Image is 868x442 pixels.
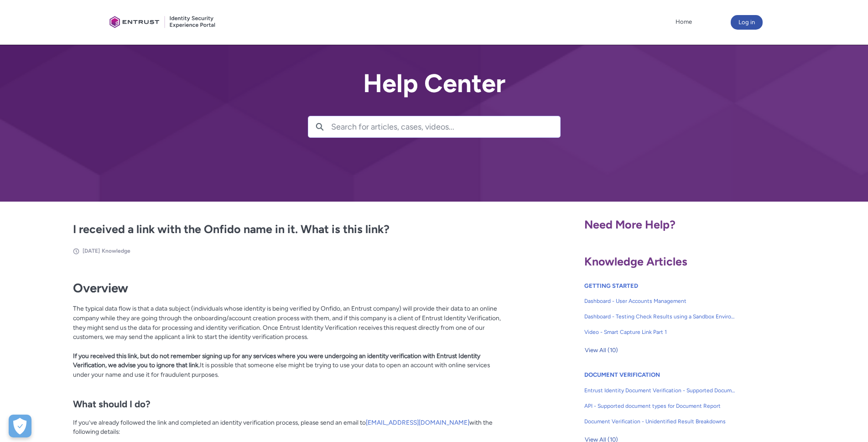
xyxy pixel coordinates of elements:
h2: What should I do? [73,387,505,410]
a: DOCUMENT VERIFICATION [584,371,660,378]
button: Open Preferences [9,415,31,437]
span: Knowledge Articles [584,255,687,268]
strong: Overview [73,281,128,296]
span: API - Supported document types for Document Report [584,402,736,410]
a: GETTING STARTED [584,282,638,289]
div: Cookie Preferences [9,415,31,437]
input: Search for articles, cases, videos... [331,116,560,137]
a: Home [673,15,694,29]
li: Knowledge [102,247,130,255]
span: [DATE] [83,248,100,254]
span: Dashboard - Testing Check Results using a Sandbox Environment [584,312,736,321]
span: Document Verification - Unidentified Result Breakdowns [584,417,736,426]
a: [EMAIL_ADDRESS][DOMAIN_NAME] [366,419,469,426]
span: Entrust Identity Document Verification - Supported Document type and size [584,386,736,395]
span: Video - Smart Capture Link Part 1 [584,328,736,336]
button: View All (10) [584,343,619,358]
button: Search [308,116,331,137]
span: Dashboard - User Accounts Management [584,297,736,305]
a: Entrust Identity Document Verification - Supported Document type and size [584,383,736,398]
a: Dashboard - User Accounts Management [584,293,736,309]
a: API - Supported document types for Document Report [584,398,736,414]
a: Document Verification - Unidentified Result Breakdowns [584,414,736,429]
h2: I received a link with the Onfido name in it. What is this link? [73,221,505,238]
h2: Help Center [308,69,561,98]
span: Need More Help? [584,218,676,231]
p: If you’ve already followed the link and completed an identity verification process, please send a... [73,418,505,437]
a: Dashboard - Testing Check Results using a Sandbox Environment [584,309,736,324]
button: Log in [731,15,763,30]
span: View All (10) [585,343,618,357]
strong: If you received this link, but do not remember signing up for any services where you were undergo... [73,352,480,369]
p: The typical data flow is that a data subject (individuals whose identity is being verified by Onf... [73,304,505,380]
a: Video - Smart Capture Link Part 1 [584,324,736,340]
